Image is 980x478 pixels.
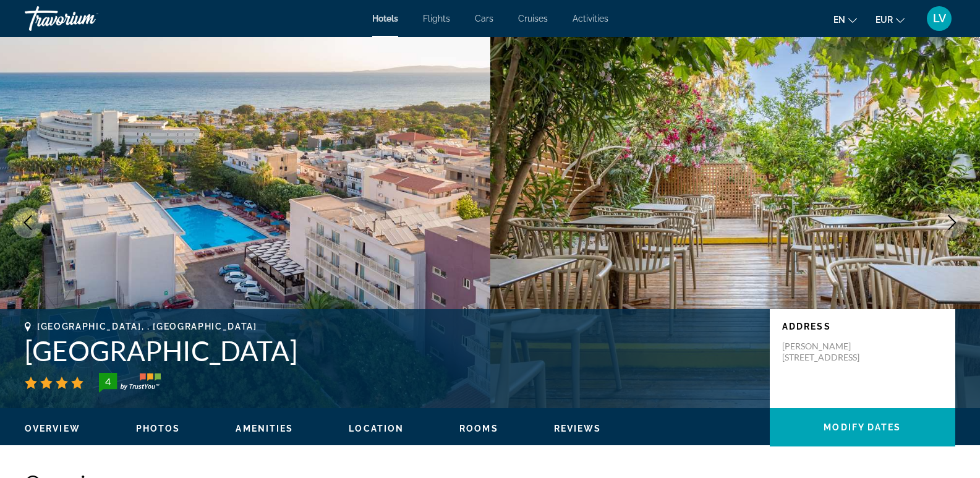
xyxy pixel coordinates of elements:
[236,423,293,434] button: Amenities
[573,14,608,23] a: Activities
[554,424,602,433] span: Reviews
[824,422,901,432] span: Modify Dates
[95,374,120,389] div: 4
[782,341,881,363] p: [PERSON_NAME][STREET_ADDRESS]
[459,424,498,433] span: Rooms
[372,14,398,23] a: Hotels
[937,207,968,238] button: Next image
[876,11,905,28] button: Change currency
[25,335,757,367] h1: [GEOGRAPHIC_DATA]
[99,373,161,393] img: trustyou-badge-hor.svg
[770,408,955,446] button: Modify Dates
[923,6,955,32] button: User Menu
[933,12,946,25] span: LV
[554,423,602,434] button: Reviews
[25,423,80,434] button: Overview
[782,322,943,331] p: Address
[876,15,893,25] span: EUR
[475,14,493,23] a: Cars
[25,424,80,433] span: Overview
[833,15,845,25] span: en
[349,424,404,433] span: Location
[236,424,293,433] span: Amenities
[459,423,498,434] button: Rooms
[349,423,404,434] button: Location
[12,207,43,238] button: Previous image
[423,14,450,23] a: Flights
[136,423,181,434] button: Photos
[833,11,857,28] button: Change language
[25,2,148,35] a: Travorium
[136,424,181,433] span: Photos
[37,322,257,331] span: [GEOGRAPHIC_DATA], , [GEOGRAPHIC_DATA]
[518,14,548,23] a: Cruises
